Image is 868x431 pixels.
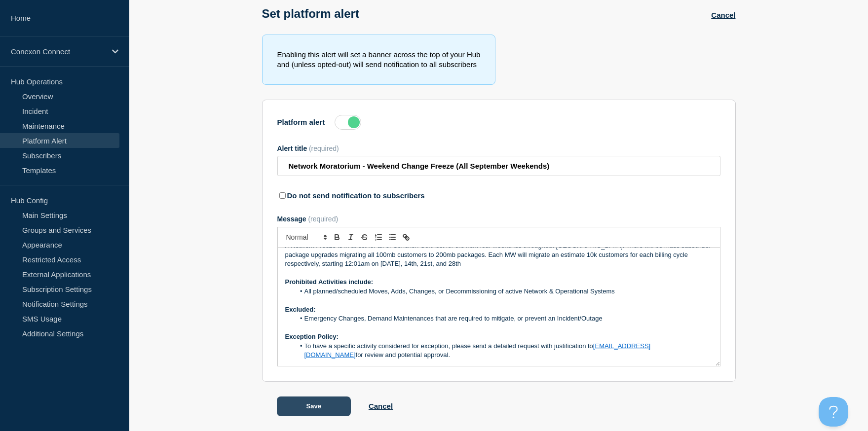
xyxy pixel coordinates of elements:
strong: Prohibited Activities include: [285,278,374,286]
span: (required) [308,215,338,223]
button: Toggle ordered list [372,231,385,243]
button: Toggle strikethrough text [358,231,372,243]
iframe: Help Scout Beacon - Open [819,397,848,427]
label: Platform alert [277,118,325,126]
div: Message [277,215,720,223]
label: Do not send notification to subscribers [287,191,425,200]
input: Alert title [277,156,720,176]
input: Do not send notification to subscribers [279,192,286,199]
a: Cancel [369,402,393,410]
p: A Network Freeze is in affect for all of Conexon Connect for the next four weekends throughout [G... [285,242,713,269]
strong: Exception Policy: [285,333,339,340]
span: (required) [309,144,339,152]
a: Cancel [711,11,735,19]
button: Toggle italic text [344,231,358,243]
button: Toggle bold text [330,231,344,243]
div: Alert title [277,144,720,152]
button: Toggle bulleted list [385,231,399,243]
li: All planned/scheduled Moves, Adds, Changes, or Decommissioning of active Network & Operational Sy... [295,287,713,296]
h1: Set platform alert [262,7,359,21]
span: Font size [282,231,330,243]
li: Emergency Changes, Demand Maintenances that are required to mitigate, or prevent an Incident/Outage [295,314,713,323]
button: Save [277,396,351,416]
li: To have a specific activity considered for exception, please send a detailed request with justifi... [295,342,713,360]
p: Conexon Connect [11,47,106,56]
strong: Excluded: [285,306,316,313]
div: Enabling this alert will set a banner across the top of your Hub and (unless opted-out) will send... [262,35,496,85]
a: [EMAIL_ADDRESS][DOMAIN_NAME] [304,342,651,359]
div: Message [278,248,720,366]
button: Toggle link [399,231,413,243]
